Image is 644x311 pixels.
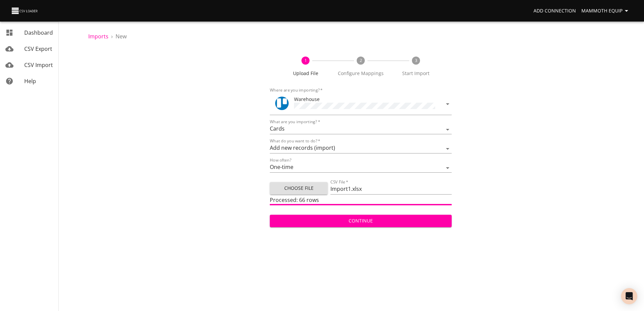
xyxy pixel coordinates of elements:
[336,70,386,77] span: Configure Mappings
[88,33,108,40] a: Imports
[275,217,446,225] span: Continue
[270,139,320,143] label: What do you want to do?
[270,120,320,124] label: What are you importing?
[275,97,289,110] div: Tool
[24,45,52,53] span: CSV Export
[270,215,451,227] button: Continue
[24,29,53,36] span: Dashboard
[275,184,322,193] span: Choose File
[281,70,330,77] span: Upload File
[116,33,127,40] span: New
[270,158,291,162] label: How often?
[11,6,39,15] img: CSV Loader
[534,7,576,15] span: Add Connection
[360,58,362,63] text: 2
[111,32,113,40] li: ›
[579,5,633,17] button: Mammoth Equip
[270,93,451,115] div: ToolWarehouse
[294,96,320,102] span: Warehouse
[581,7,631,15] span: Mammoth Equip
[24,77,36,85] span: Help
[270,196,319,204] span: Processed: 66 rows
[391,70,441,77] span: Start Import
[621,288,637,304] div: Open Intercom Messenger
[275,97,289,110] img: Trello
[330,180,348,184] label: CSV File
[531,5,579,17] a: Add Connection
[270,182,328,195] button: Choose File
[304,58,307,63] text: 1
[415,58,417,63] text: 3
[24,61,53,69] span: CSV Import
[270,88,323,92] label: Where are you importing?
